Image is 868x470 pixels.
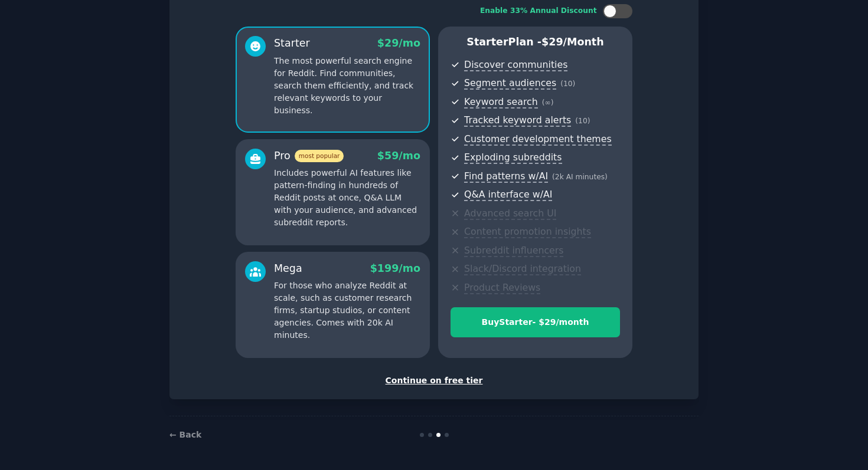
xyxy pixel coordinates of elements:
span: most popular [295,150,344,162]
span: $ 59 /mo [377,150,420,162]
div: Continue on free tier [182,374,686,387]
p: Includes powerful AI features like pattern-finding in hundreds of Reddit posts at once, Q&A LLM w... [274,167,420,229]
div: Mega [274,261,302,276]
button: BuyStarter- $29/month [451,307,620,337]
span: Keyword search [464,96,538,109]
div: Starter [274,36,310,51]
span: Subreddit influencers [464,245,563,257]
span: ( 10 ) [560,80,575,88]
p: Starter Plan - [451,35,620,50]
span: Segment audiences [464,77,556,90]
span: $ 29 /month [541,36,604,48]
a: ← Back [169,430,201,439]
div: Enable 33% Annual Discount [480,6,597,17]
span: Content promotion insights [464,226,591,238]
span: Q&A interface w/AI [464,189,552,201]
span: Customer development themes [464,133,612,146]
span: Discover communities [464,59,567,71]
div: Pro [274,149,344,163]
span: ( ∞ ) [542,98,554,107]
span: Slack/Discord integration [464,263,581,275]
span: Exploding subreddits [464,152,562,164]
span: ( 2k AI minutes ) [552,173,608,181]
p: For those who analyze Reddit at scale, such as customer research firms, startup studios, or conte... [274,280,420,341]
span: Product Reviews [464,282,540,294]
span: $ 29 /mo [377,37,420,49]
span: ( 10 ) [575,117,590,125]
div: Buy Starter - $ 29 /month [451,316,619,328]
span: Advanced search UI [464,208,556,220]
p: The most powerful search engine for Reddit. Find communities, search them efficiently, and track ... [274,55,420,117]
span: $ 199 /mo [370,262,420,274]
span: Tracked keyword alerts [464,114,571,127]
span: Find patterns w/AI [464,170,548,183]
